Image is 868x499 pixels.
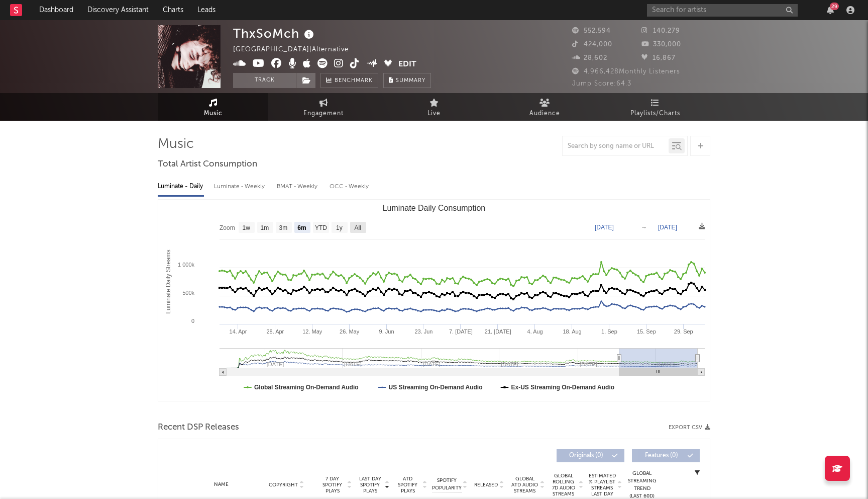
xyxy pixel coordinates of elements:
[572,41,612,48] span: 424,000
[379,93,489,121] a: Live
[563,328,581,335] text: 18. Aug
[383,204,486,212] text: Luminate Daily Consumption
[601,328,617,335] text: 1. Sep
[489,93,600,121] a: Audience
[320,73,378,88] a: Benchmark
[158,200,710,401] svg: Luminate Daily Consumption
[563,142,669,150] input: Search by song name or URL
[379,328,394,335] text: 9. Jun
[449,328,473,335] text: 7. [DATE]
[572,55,607,61] span: 28,602
[158,158,257,171] span: Total Artist Consumption
[319,476,346,494] span: 7 Day Spotify Plays
[563,453,609,459] span: Originals ( 0 )
[158,178,204,195] div: Luminate - Daily
[158,93,268,121] a: Music
[527,328,543,335] text: 4. Aug
[279,224,288,231] text: 3m
[340,328,360,335] text: 26. May
[647,4,798,17] input: Search for artists
[233,25,316,42] div: ThxSoMch
[254,384,359,391] text: Global Streaming On-Demand Audio
[641,55,676,61] span: 16,867
[269,482,298,488] span: Copyright
[827,6,834,14] button: 29
[414,328,432,335] text: 23. Jun
[354,224,361,231] text: All
[268,93,379,121] a: Engagement
[511,384,615,391] text: Ex-US Streaming On-Demand Audio
[641,41,681,48] span: 330,000
[641,224,647,231] text: →
[588,473,616,497] span: Estimated % Playlist Streams Last Day
[165,249,172,313] text: Luminate Daily Streams
[600,93,710,121] a: Playlists/Charts
[389,384,483,391] text: US Streaming On-Demand Audio
[204,108,223,120] span: Music
[230,328,247,335] text: 14. Apr
[158,422,239,434] span: Recent DSP Releases
[336,224,343,231] text: 1y
[572,80,631,87] span: Jump Score: 64.3
[572,28,611,34] span: 552,594
[243,224,251,231] text: 1w
[485,328,511,335] text: 21. [DATE]
[669,425,710,431] button: Export CSV
[315,224,327,231] text: YTD
[266,328,284,335] text: 28. Apr
[335,75,373,87] span: Benchmark
[182,290,194,296] text: 500k
[572,68,680,75] span: 4,966,428 Monthly Listeners
[427,108,441,120] span: Live
[432,477,462,492] span: Spotify Popularity
[557,449,624,462] button: Originals(0)
[303,108,344,120] span: Engagement
[637,328,656,335] text: 15. Sep
[220,224,235,231] text: Zoom
[658,224,677,231] text: [DATE]
[357,476,383,494] span: Last Day Spotify Plays
[674,328,693,335] text: 29. Sep
[233,44,360,56] div: [GEOGRAPHIC_DATA] | Alternative
[830,3,839,10] div: 29
[474,482,498,488] span: Released
[297,224,306,231] text: 6m
[632,449,700,462] button: Features(0)
[178,262,195,268] text: 1 000k
[277,178,319,195] div: BMAT - Weekly
[261,224,269,231] text: 1m
[595,224,614,231] text: [DATE]
[641,28,680,34] span: 140,279
[214,178,267,195] div: Luminate - Weekly
[394,476,421,494] span: ATD Spotify Plays
[550,473,577,497] span: Global Rolling 7D Audio Streams
[233,73,296,88] button: Track
[398,58,416,71] button: Edit
[302,328,322,335] text: 12. May
[188,481,254,488] div: Name
[383,73,431,88] button: Summary
[630,108,680,120] span: Playlists/Charts
[191,318,194,324] text: 0
[529,108,560,120] span: Audience
[396,78,425,84] span: Summary
[511,476,538,494] span: Global ATD Audio Streams
[330,178,370,195] div: OCC - Weekly
[638,453,685,459] span: Features ( 0 )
